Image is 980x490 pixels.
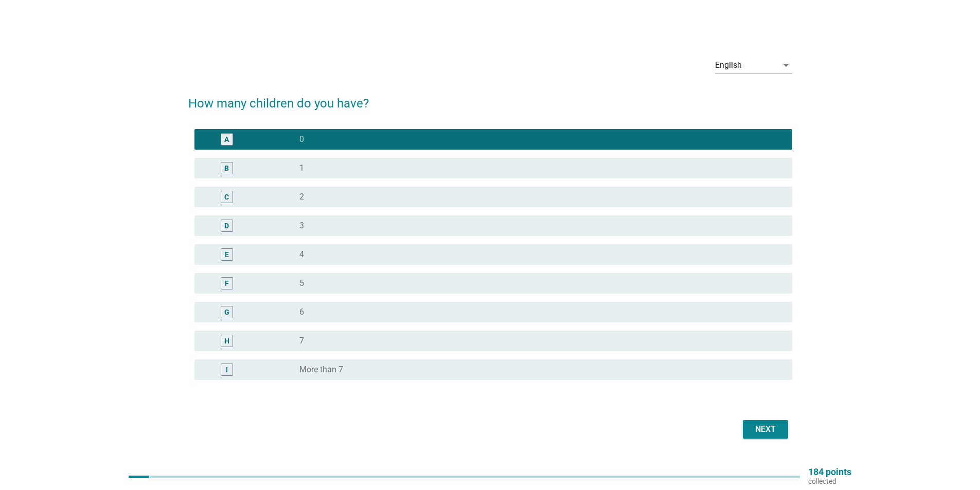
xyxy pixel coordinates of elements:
[715,61,742,70] div: English
[808,467,851,477] p: 184 points
[224,162,229,173] div: B
[188,84,792,113] h2: How many children do you have?
[299,336,304,346] label: 7
[780,59,792,71] i: arrow_drop_down
[299,192,304,202] label: 2
[224,335,229,346] div: H
[743,420,788,439] button: Next
[808,477,851,486] p: collected
[225,249,229,260] div: E
[299,221,304,231] label: 3
[751,423,780,435] div: Next
[299,163,304,173] label: 1
[225,278,229,288] div: F
[224,191,229,202] div: C
[226,364,228,375] div: I
[224,306,229,317] div: G
[299,134,304,144] label: 0
[299,249,304,260] label: 4
[299,278,304,288] label: 5
[224,220,229,231] div: D
[299,365,343,375] label: More than 7
[299,307,304,317] label: 6
[224,134,229,144] div: A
